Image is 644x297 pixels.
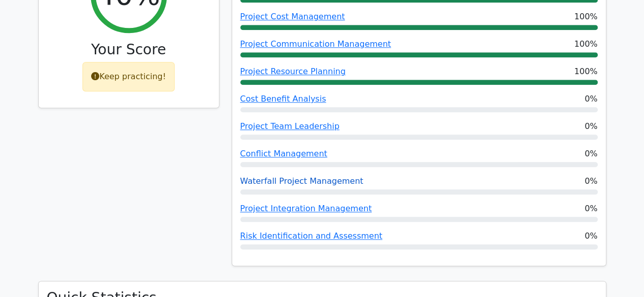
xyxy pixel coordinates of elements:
[240,121,340,131] a: Project Team Leadership
[584,175,597,187] span: 0%
[584,93,597,105] span: 0%
[82,62,175,91] div: Keep practicing!
[584,230,597,242] span: 0%
[584,120,597,133] span: 0%
[240,231,382,241] a: Risk Identification and Assessment
[240,176,363,186] a: Waterfall Project Management
[240,67,346,76] a: Project Resource Planning
[47,41,211,58] h3: Your Score
[240,204,372,213] a: Project Integration Management
[574,38,598,50] span: 100%
[240,149,327,158] a: Conflict Management
[584,148,597,160] span: 0%
[574,11,598,23] span: 100%
[574,65,598,78] span: 100%
[240,12,345,21] a: Project Cost Management
[584,203,597,215] span: 0%
[240,39,391,49] a: Project Communication Management
[240,94,326,104] a: Cost Benefit Analysis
